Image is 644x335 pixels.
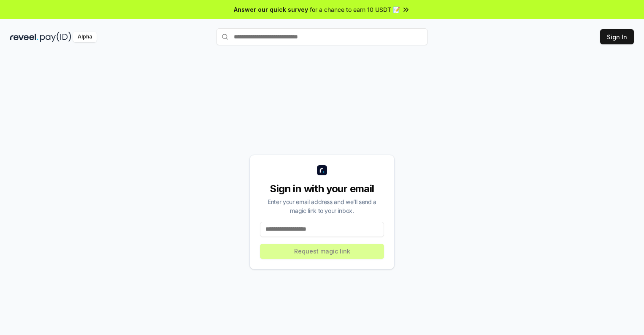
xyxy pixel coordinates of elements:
[310,5,400,14] span: for a chance to earn 10 USDT 📝
[600,29,634,44] button: Sign In
[260,182,384,196] div: Sign in with your email
[234,5,308,14] span: Answer our quick survey
[73,32,97,42] div: Alpha
[317,165,327,175] img: logo_small
[10,32,38,42] img: reveel_dark
[40,32,71,42] img: pay_id
[260,197,384,215] div: Enter your email address and we’ll send a magic link to your inbox.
